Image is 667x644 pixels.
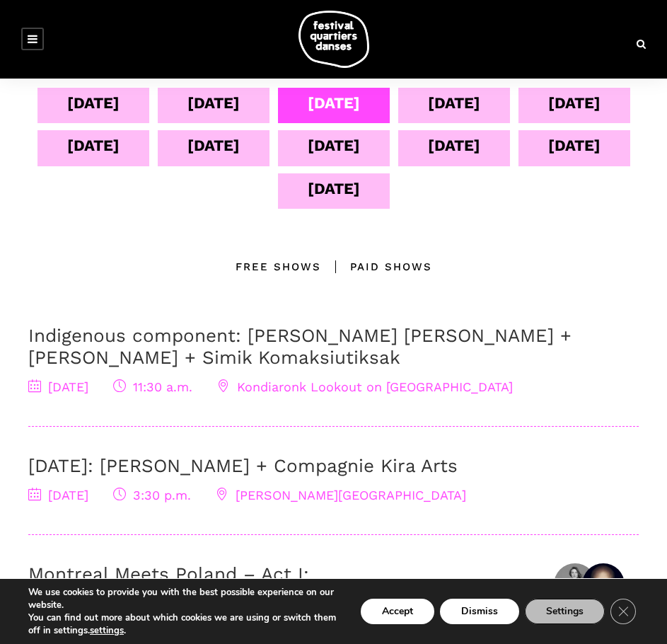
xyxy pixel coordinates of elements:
font: [DATE] [308,180,360,197]
font: We use cookies to provide you with the best possible experience on our website. [28,586,334,611]
font: Kondiaronk Lookout on [GEOGRAPHIC_DATA] [237,379,513,394]
font: Free shows [236,260,321,273]
img: Kyra Jean Green [554,563,596,606]
font: 3:30 p.m. [133,488,191,502]
font: [DATE] [308,137,360,154]
font: [DATE] [548,137,601,154]
button: Settings [525,599,605,624]
font: [PERSON_NAME][GEOGRAPHIC_DATA] [236,488,466,502]
font: [DATE] [548,94,601,112]
font: . [124,624,126,637]
a: Montreal Meets Poland – Act I: [MEDICAL_DATA] [PERSON_NAME] + [PERSON_NAME] [28,563,351,628]
font: [DATE] [428,94,480,112]
button: Dismiss [440,599,519,624]
font: [DATE] [48,488,88,502]
font: [DATE] [48,379,88,394]
font: 11:30 a.m. [133,379,192,394]
font: Accept [382,604,413,618]
font: [DATE] [67,94,120,112]
a: [DATE]: [PERSON_NAME] + Compagnie Kira Arts [28,455,458,476]
font: Settings [546,604,584,618]
a: Indigenous component: [PERSON_NAME] [PERSON_NAME] + [PERSON_NAME] + Simik Komaksiutiksak [28,325,572,368]
font: [DATE] [428,137,480,154]
font: You can find out more about which cookies we are using or switch them off in settings. [28,611,336,637]
img: Janusz Orlik [582,563,625,606]
font: [DATE] [308,94,360,112]
img: logo-fqd-med [298,11,369,68]
font: Dismiss [461,604,498,618]
font: [DATE] [187,94,240,112]
button: Close GDPR Cookie Banner [610,599,636,624]
button: settings [90,624,124,637]
button: Accept [361,599,434,624]
font: [DATE] [67,137,120,154]
font: [DATE] [187,137,240,154]
font: Paid Shows [350,260,432,273]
